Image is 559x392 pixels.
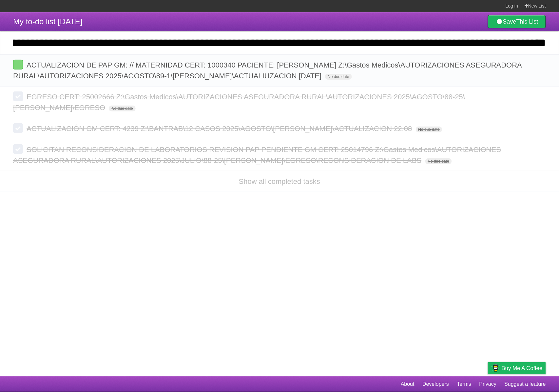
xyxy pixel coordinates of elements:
[13,60,23,69] label: Done
[488,15,546,28] a: SaveThis List
[491,363,500,374] img: Buy me a coffee
[13,144,23,154] label: Done
[505,378,546,390] a: Suggest a feature
[488,362,546,374] a: Buy me a coffee
[425,158,452,164] span: No due date
[479,378,496,390] a: Privacy
[325,74,352,80] span: No due date
[457,378,472,390] a: Terms
[502,363,543,374] span: Buy me a coffee
[416,127,442,132] span: No due date
[13,93,465,112] span: EGRESO CERT: 25002666 Z:\Gastos Medicos\AUTORIZACIONES ASEGURADORA RURAL\AUTORIZACIONES 2025\AGOS...
[13,91,23,101] label: Done
[516,18,538,25] b: This List
[27,125,414,133] span: ACTUALIZACIÓN GM CERT: 4239 Z:\BANTRAB\12.CASOS 2025\AGOSTO\[PERSON_NAME]\ACTUALIZACION 22.08
[401,378,414,390] a: About
[13,123,23,133] label: Done
[13,61,522,80] span: ACTUALIZACION DE PAP GM: // MATERNIDAD CERT: 1000340 PACIENTE: [PERSON_NAME] Z:\Gastos Medicos\AU...
[239,177,320,186] a: Show all completed tasks
[109,106,135,111] span: No due date
[13,146,501,165] span: SOLICITAN RECONSIDERACION DE LABORATORIOS REVISION PAP PENDIENTE GM CERT: 25014796 Z:\Gastos Medi...
[422,378,449,390] a: Developers
[13,17,83,26] span: My to-do list [DATE]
